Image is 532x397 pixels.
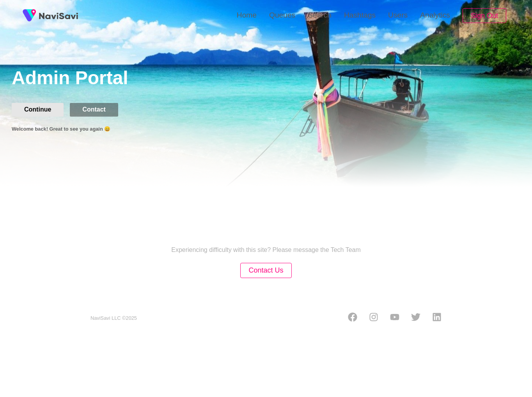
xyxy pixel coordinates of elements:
[12,103,64,116] button: Continue
[369,312,378,324] a: Instagram
[463,8,506,23] button: Sign Out
[240,267,291,274] a: Contact Us
[70,106,124,113] a: Contact
[12,67,532,90] h1: Admin Portal
[70,103,118,116] button: Contact
[432,312,442,324] a: LinkedIn
[348,312,357,324] a: Facebook
[20,6,39,25] img: fireSpot
[12,106,70,113] a: Continue
[39,12,78,19] img: fireSpot
[171,246,361,253] p: Experiencing difficulty with this site? Please message the Tech Team
[411,312,420,324] a: Twitter
[90,315,137,321] small: NaviSavi LLC © 2025
[240,263,291,278] button: Contact Us
[390,312,399,324] a: Youtube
